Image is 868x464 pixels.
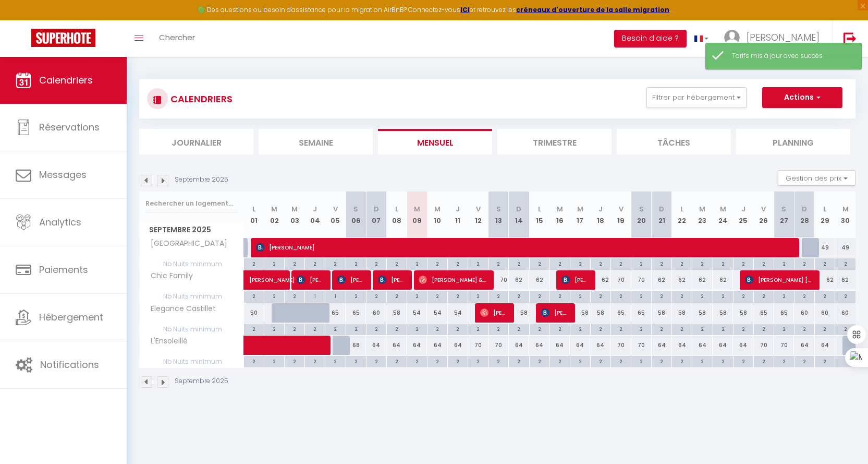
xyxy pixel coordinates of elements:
[448,356,468,366] div: 2
[754,324,774,334] div: 2
[815,258,835,268] div: 2
[590,192,610,238] th: 18
[835,303,855,323] div: 60
[509,192,529,238] th: 14
[378,270,405,290] span: [PERSON_NAME] [PERSON_NAME]
[815,336,835,355] div: 64
[570,258,590,268] div: 2
[427,258,447,268] div: 2
[652,291,671,301] div: 2
[407,336,427,355] div: 64
[652,324,671,334] div: 2
[672,258,692,268] div: 2
[325,291,345,301] div: 1
[427,356,447,366] div: 2
[529,192,549,238] th: 15
[843,32,857,45] img: logout
[305,356,325,366] div: 2
[550,291,570,301] div: 2
[488,336,509,355] div: 70
[733,303,753,323] div: 58
[468,291,488,301] div: 2
[652,192,672,238] th: 21
[815,324,835,334] div: 2
[733,324,753,334] div: 2
[570,192,590,238] th: 17
[509,356,529,366] div: 2
[561,270,589,290] span: [PERSON_NAME]
[285,291,304,301] div: 2
[427,324,447,334] div: 2
[611,356,631,366] div: 2
[387,291,407,301] div: 2
[823,204,826,214] abbr: L
[570,291,590,301] div: 2
[713,270,733,290] div: 62
[509,324,529,334] div: 2
[652,258,671,268] div: 2
[386,192,407,238] th: 08
[39,121,100,134] span: Réservations
[598,204,603,214] abbr: J
[427,291,447,301] div: 2
[448,324,468,334] div: 2
[541,303,568,323] span: [PERSON_NAME]
[168,87,233,111] h3: CALENDRIERS
[591,291,610,301] div: 2
[639,204,644,214] abbr: S
[460,5,470,14] a: ICI
[39,263,88,276] span: Paiements
[407,324,427,334] div: 2
[736,129,850,154] li: Planning
[716,20,833,57] a: ... [PERSON_NAME]
[617,129,731,154] li: Tâches
[835,238,855,257] div: 49
[550,258,570,268] div: 2
[264,192,285,238] th: 02
[407,258,427,268] div: 2
[794,303,814,323] div: 60
[610,336,631,355] div: 70
[778,170,855,186] button: Gestion des prix
[346,291,366,301] div: 2
[448,258,468,268] div: 2
[346,324,366,334] div: 2
[570,303,590,323] div: 58
[774,303,794,323] div: 65
[570,324,590,334] div: 2
[285,258,304,268] div: 2
[835,291,855,301] div: 2
[530,356,549,366] div: 2
[732,51,851,61] div: Tarifs mis à jour avec succès
[815,270,835,290] div: 62
[434,204,441,214] abbr: M
[591,324,610,334] div: 2
[610,303,631,323] div: 65
[480,303,507,323] span: [PERSON_NAME]-Radot
[733,192,753,238] th: 25
[244,192,264,238] th: 01
[753,303,774,323] div: 65
[713,291,733,301] div: 2
[733,258,753,268] div: 2
[842,204,849,214] abbr: M
[530,258,549,268] div: 2
[611,324,631,334] div: 2
[140,258,243,270] span: Nb Nuits minimum
[244,258,264,268] div: 2
[794,291,814,301] div: 2
[794,356,814,366] div: 2
[39,168,87,181] span: Messages
[733,336,753,355] div: 64
[8,4,40,35] button: Ouvrir le widget de chat LiveChat
[346,303,366,323] div: 65
[264,356,284,366] div: 2
[692,336,713,355] div: 64
[692,303,713,323] div: 58
[386,303,407,323] div: 58
[713,324,733,334] div: 2
[407,291,427,301] div: 2
[39,74,93,87] span: Calendriers
[815,303,835,323] div: 60
[366,192,386,238] th: 07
